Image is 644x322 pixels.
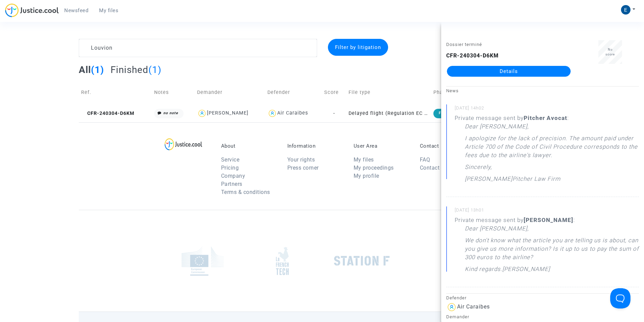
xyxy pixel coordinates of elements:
[287,143,343,149] p: Information
[99,7,118,14] span: My files
[465,163,492,175] p: Sincerely,
[455,105,639,114] small: [DATE] 14h02
[354,173,379,179] a: My profile
[221,189,270,195] a: Terms & conditions
[287,156,315,163] a: Your rights
[610,288,630,308] iframe: Help Scout Beacon - Open
[465,134,639,163] p: I apologize for the lack of precision. The amount paid under Article 700 of the Code of Civil Pro...
[81,110,135,116] span: CFR-240304-D6KM
[512,175,560,187] p: Pitcher Law Firm
[420,156,430,163] a: FAQ
[111,64,148,75] span: Finished
[457,303,490,310] div: Air Caraibes
[165,138,202,150] img: logo-lg.svg
[446,42,482,47] small: Dossier terminé
[94,5,124,16] a: My files
[447,66,571,77] a: Details
[420,143,476,149] p: Contact
[276,247,289,275] img: french_tech.png
[79,64,91,75] span: All
[431,80,472,104] td: Phase
[195,80,265,104] td: Demander
[465,236,639,265] p: We don't know what the article you are telling us is about, can you give us more information? Is ...
[433,109,461,118] div: Finished
[446,314,469,319] small: Demander
[605,48,615,56] span: No score
[221,181,242,187] a: Partners
[152,80,195,104] td: Notes
[5,3,59,17] img: jc-logo.svg
[420,165,440,171] a: Contact
[64,7,88,14] span: Newsfeed
[346,104,431,122] td: Delayed flight (Regulation EC 261/2004)
[465,224,529,236] p: Dear [PERSON_NAME],
[334,256,390,266] img: stationf.png
[221,165,239,171] a: Pricing
[524,217,573,223] b: [PERSON_NAME]
[335,44,381,50] span: Filter by litigation
[221,143,277,149] p: About
[182,246,224,276] img: europe_commision.png
[163,111,178,115] i: no note
[287,165,319,171] a: Press corner
[446,52,499,59] b: CFR-240304-D6KM
[354,143,410,149] p: User Area
[455,114,639,187] div: Private message sent by :
[354,156,374,163] a: My files
[455,216,639,277] div: Private message sent by :
[455,207,639,216] small: [DATE] 13h01
[79,80,152,104] td: Ref.
[465,265,502,277] p: Kind regards.
[59,5,94,16] a: Newsfeed
[446,302,457,313] img: icon-user.svg
[346,80,431,104] td: File type
[221,156,240,163] a: Service
[354,165,394,171] a: My proceedings
[446,88,459,93] small: News
[277,110,308,116] div: Air Caraibes
[265,80,322,104] td: Defender
[465,175,512,187] p: [PERSON_NAME]
[197,108,207,118] img: icon-user.svg
[322,80,346,104] td: Score
[207,110,248,116] div: [PERSON_NAME]
[148,64,162,75] span: (1)
[446,295,467,300] small: Defender
[465,122,529,134] p: Dear [PERSON_NAME],
[221,173,245,179] a: Company
[91,64,104,75] span: (1)
[267,108,277,118] img: icon-user.svg
[502,265,550,277] p: [PERSON_NAME]
[524,115,567,121] b: Pitcher Avocat
[333,110,335,116] span: -
[621,5,630,15] img: ACg8ocICGBWcExWuj3iT2MEg9j5dw-yx0VuEqZIV0SNsKSMu=s96-c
